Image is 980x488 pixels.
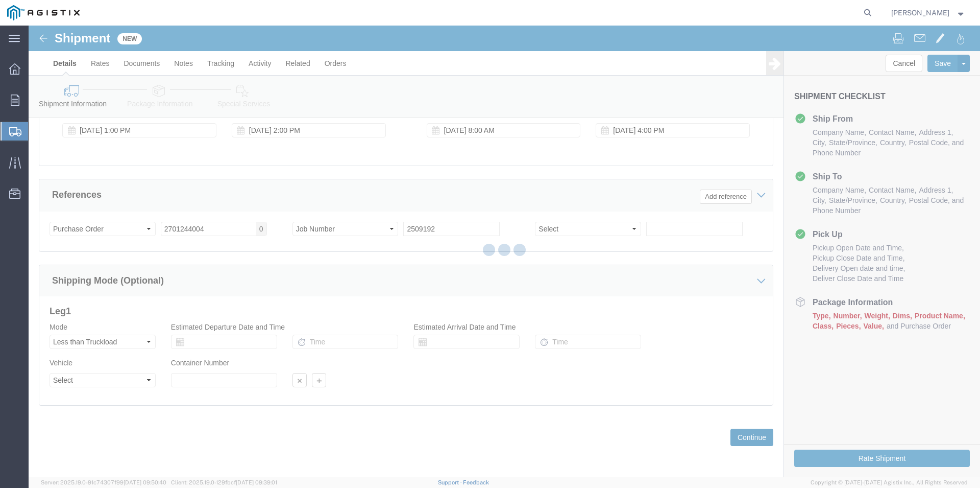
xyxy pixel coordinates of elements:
[7,5,80,20] img: logo
[891,7,966,19] button: [PERSON_NAME]
[811,478,968,487] span: Copyright © [DATE]-[DATE] Agistix Inc., All Rights Reserved
[171,479,277,485] span: Client: 2025.19.0-129fbcf
[236,479,277,485] span: [DATE] 09:39:01
[124,479,166,485] span: [DATE] 09:50:40
[438,479,463,485] a: Support
[891,7,949,18] span: Vincent Cervassi
[41,479,166,485] span: Server: 2025.19.0-91c74307f99
[463,479,489,485] a: Feedback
